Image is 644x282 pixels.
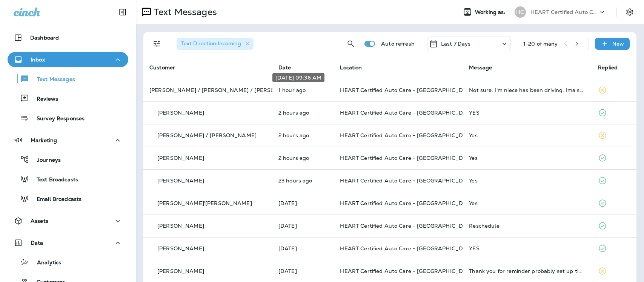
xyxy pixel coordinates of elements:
[469,268,586,274] div: Thank you for reminder probably set up time next week, appreciate
[469,223,586,229] div: Reschedule
[278,110,328,116] p: Oct 3, 2025 09:12 AM
[530,9,598,15] p: HEART Certified Auto Care
[441,41,471,47] p: Last 7 Days
[469,178,586,184] div: Yes
[8,133,128,148] button: Marketing
[29,115,85,123] p: Survey Responses
[340,87,475,93] span: HEART Certified Auto Care - [GEOGRAPHIC_DATA]
[8,254,128,270] button: Analytics
[149,87,301,93] p: [PERSON_NAME] / [PERSON_NAME] / [PERSON_NAME]
[149,36,164,51] button: Filters
[623,5,636,19] button: Settings
[475,9,507,15] span: Working as:
[31,240,43,246] p: Data
[381,41,415,47] p: Auto refresh
[469,245,586,251] div: YES
[177,38,254,50] div: Text Direction:Incoming
[278,155,328,161] p: Oct 3, 2025 09:03 AM
[8,152,128,167] button: Journeys
[157,200,252,206] p: [PERSON_NAME]'[PERSON_NAME]
[157,178,204,184] p: [PERSON_NAME]
[340,64,362,71] span: Location
[29,96,58,103] p: Reviews
[29,196,81,203] p: Email Broadcasts
[278,200,328,206] p: Oct 2, 2025 09:06 AM
[340,245,475,252] span: HEART Certified Auto Care - [GEOGRAPHIC_DATA]
[112,5,133,20] button: Collapse Sidebar
[340,268,475,274] span: HEART Certified Auto Care - [GEOGRAPHIC_DATA]
[157,268,204,274] p: [PERSON_NAME]
[469,110,586,116] div: YES
[469,155,586,161] div: Yes
[157,110,204,116] p: [PERSON_NAME]
[31,218,48,224] p: Assets
[340,155,475,161] span: HEART Certified Auto Care - [GEOGRAPHIC_DATA]
[272,73,324,82] div: [DATE] 09:36 AM
[31,137,57,143] p: Marketing
[8,171,128,187] button: Text Broadcasts
[8,52,128,67] button: Inbox
[157,132,257,138] p: [PERSON_NAME] / [PERSON_NAME]
[340,132,475,139] span: HEART Certified Auto Care - [GEOGRAPHIC_DATA]
[29,157,61,164] p: Journeys
[515,6,526,18] div: HC
[278,132,328,138] p: Oct 3, 2025 09:04 AM
[157,155,204,161] p: [PERSON_NAME]
[157,223,204,229] p: [PERSON_NAME]
[469,200,586,206] div: Yes
[469,87,586,93] div: Not sure. I'm niece has been driving. Ima see if they can bring it now
[151,6,217,18] p: Text Messages
[278,178,328,184] p: Oct 2, 2025 12:19 PM
[612,41,624,47] p: New
[8,235,128,250] button: Data
[29,176,78,184] p: Text Broadcasts
[469,64,492,71] span: Message
[278,223,328,229] p: Oct 2, 2025 09:04 AM
[30,35,59,41] p: Dashboard
[29,259,61,267] p: Analytics
[598,64,618,71] span: Replied
[31,57,45,63] p: Inbox
[29,76,75,83] p: Text Messages
[340,222,475,229] span: HEART Certified Auto Care - [GEOGRAPHIC_DATA]
[8,71,128,87] button: Text Messages
[278,64,291,71] span: Date
[181,40,241,47] span: Text Direction : Incoming
[8,191,128,207] button: Email Broadcasts
[278,268,328,274] p: Oct 1, 2025 03:33 PM
[343,36,358,51] button: Search Messages
[278,245,328,251] p: Oct 2, 2025 06:54 AM
[469,132,586,138] div: Yes
[8,30,128,45] button: Dashboard
[149,64,175,71] span: Customer
[8,213,128,228] button: Assets
[157,245,204,251] p: [PERSON_NAME]
[8,110,128,126] button: Survey Responses
[340,109,475,116] span: HEART Certified Auto Care - [GEOGRAPHIC_DATA]
[340,200,475,207] span: HEART Certified Auto Care - [GEOGRAPHIC_DATA]
[278,87,328,93] p: Oct 3, 2025 09:36 AM
[340,177,475,184] span: HEART Certified Auto Care - [GEOGRAPHIC_DATA]
[8,90,128,106] button: Reviews
[523,41,558,47] div: 1 - 20 of many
